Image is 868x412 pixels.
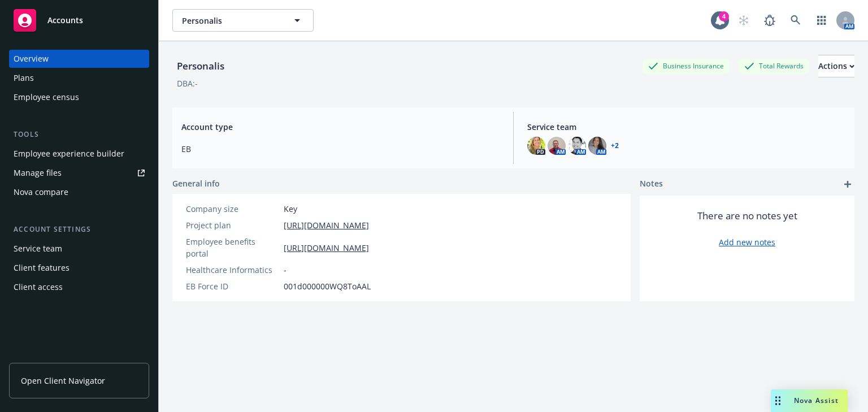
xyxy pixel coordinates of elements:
[181,121,500,133] span: Account type
[172,59,229,73] div: Personalis
[14,50,49,68] div: Overview
[14,278,63,296] div: Client access
[758,9,781,32] a: Report a Bug
[640,177,663,191] span: Notes
[739,59,809,73] div: Total Rewards
[284,203,297,215] span: Key
[527,137,545,155] img: photo
[14,240,62,258] div: Service team
[182,15,280,27] span: Personalis
[9,129,149,140] div: Tools
[588,137,606,155] img: photo
[9,145,149,163] a: Employee experience builder
[9,278,149,296] a: Client access
[784,9,807,32] a: Search
[14,259,70,277] div: Client features
[186,219,279,231] div: Project plan
[810,9,833,32] a: Switch app
[172,177,220,189] span: General info
[14,69,34,87] div: Plans
[172,9,314,32] button: Personalis
[47,16,83,25] span: Accounts
[177,77,198,89] div: DBA: -
[186,236,279,259] div: Employee benefits portal
[818,55,854,77] button: Actions
[732,9,755,32] a: Start snowing
[21,375,105,387] span: Open Client Navigator
[719,236,775,248] a: Add new notes
[719,11,729,21] div: 4
[771,389,785,412] div: Drag to move
[568,137,586,155] img: photo
[9,183,149,201] a: Nova compare
[186,280,279,292] div: EB Force ID
[527,121,845,133] span: Service team
[841,177,854,191] a: add
[697,209,797,223] span: There are no notes yet
[284,242,369,254] a: [URL][DOMAIN_NAME]
[284,219,369,231] a: [URL][DOMAIN_NAME]
[186,203,279,215] div: Company size
[9,259,149,277] a: Client features
[818,55,854,77] div: Actions
[643,59,730,73] div: Business Insurance
[9,5,149,36] a: Accounts
[9,50,149,68] a: Overview
[284,280,371,292] span: 001d000000WQ8ToAAL
[14,164,62,182] div: Manage files
[14,88,79,106] div: Employee census
[794,396,839,405] span: Nova Assist
[284,264,287,276] span: -
[611,142,619,149] a: +2
[9,224,149,235] div: Account settings
[14,183,68,201] div: Nova compare
[14,145,124,163] div: Employee experience builder
[548,137,566,155] img: photo
[181,143,500,155] span: EB
[9,69,149,87] a: Plans
[9,164,149,182] a: Manage files
[9,88,149,106] a: Employee census
[771,389,848,412] button: Nova Assist
[9,240,149,258] a: Service team
[186,264,279,276] div: Healthcare Informatics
